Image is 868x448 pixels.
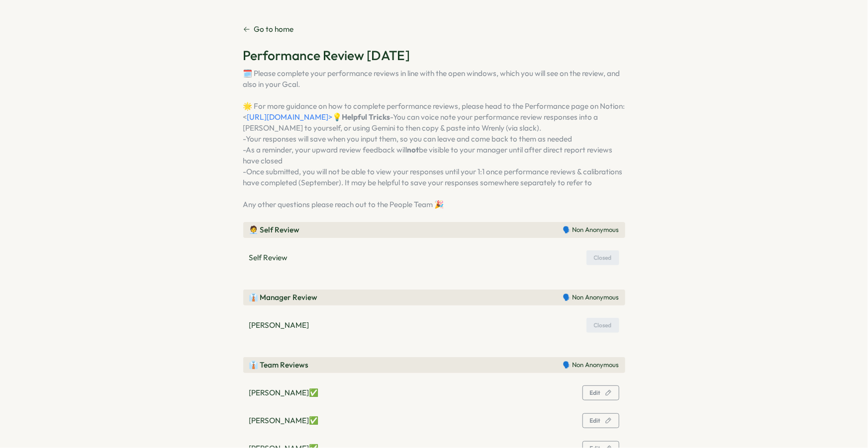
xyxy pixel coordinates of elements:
[582,413,619,428] button: Edit
[249,252,288,263] p: Self Review
[254,24,294,35] p: Go to home
[243,68,625,210] p: 🗓️ Please complete your performance reviews in line with the open windows, which you will see on ...
[243,47,625,64] h2: Performance Review [DATE]
[249,360,309,371] p: 👔 Team Reviews
[563,225,619,234] p: 🗣️ Non Anonymous
[563,293,619,302] p: 🗣️ Non Anonymous
[249,415,319,426] p: [PERSON_NAME] ✅
[563,361,619,370] p: 🗣️ Non Anonymous
[249,224,300,235] p: 🧑‍💼 Self Review
[582,385,619,400] button: Edit
[243,24,294,35] a: Go to home
[590,390,601,396] span: Edit
[247,112,333,122] a: [URL][DOMAIN_NAME]>
[590,418,601,424] span: Edit
[407,145,419,154] strong: not
[249,387,319,398] p: [PERSON_NAME] ✅
[249,292,318,303] p: 👔 Manager Review
[342,112,390,122] strong: Helpful Tricks
[249,320,309,331] p: [PERSON_NAME]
